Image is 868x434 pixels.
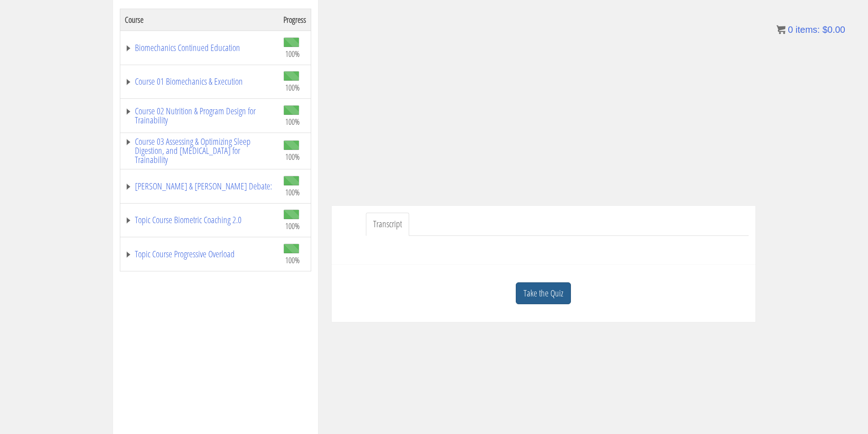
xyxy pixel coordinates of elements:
span: 100% [285,152,300,162]
span: 100% [285,255,300,265]
a: 0 items: $0.00 [776,25,845,35]
bdi: 0.00 [822,25,845,35]
span: 0 [788,25,793,35]
th: Progress [279,9,311,31]
span: 100% [285,187,300,197]
a: Biomechanics Continued Education [125,43,274,52]
a: [PERSON_NAME] & [PERSON_NAME] Debate: [125,182,274,191]
a: Course 03 Assessing & Optimizing Sleep Digestion, and [MEDICAL_DATA] for Trainability [125,137,274,164]
img: icon11.png [776,25,786,34]
span: items: [796,25,820,35]
a: Take the Quiz [516,282,571,305]
span: 100% [285,49,300,59]
a: Transcript [366,213,409,236]
span: $ [822,25,827,35]
a: Course 02 Nutrition & Program Design for Trainability [125,107,274,125]
a: Topic Course Biometric Coaching 2.0 [125,215,274,225]
span: 100% [285,221,300,231]
th: Course [120,9,279,31]
a: Course 01 Biomechanics & Execution [125,77,274,86]
span: 100% [285,117,300,127]
span: 100% [285,82,300,92]
a: Topic Course Progressive Overload [125,250,274,259]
